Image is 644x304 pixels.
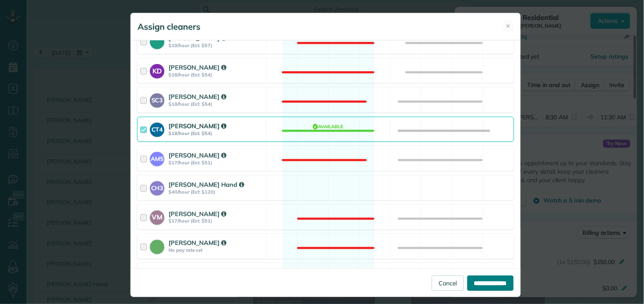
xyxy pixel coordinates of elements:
[169,160,264,166] strong: $17/hour (Est: $51)
[169,248,264,253] strong: No pay rate set
[169,72,264,78] strong: $18/hour (Est: $54)
[169,63,226,71] strong: [PERSON_NAME]
[150,64,164,76] strong: KD
[138,21,200,33] h5: Assign cleaners
[169,122,226,130] strong: [PERSON_NAME]
[169,210,226,218] strong: [PERSON_NAME]
[169,93,226,101] strong: [PERSON_NAME]
[506,22,511,30] span: ✕
[169,151,226,159] strong: [PERSON_NAME]
[169,218,264,224] strong: $17/hour (Est: $51)
[150,181,164,193] strong: CH3
[432,276,464,291] a: Cancel
[150,152,164,163] strong: AM5
[150,123,164,134] strong: CT4
[169,239,226,247] strong: [PERSON_NAME]
[169,189,264,195] strong: $40/hour (Est: $120)
[150,93,164,105] strong: SC3
[169,180,244,189] strong: [PERSON_NAME] Hand
[169,130,264,136] strong: $18/hour (Est: $54)
[169,42,264,48] strong: $19/hour (Est: $57)
[150,211,164,222] strong: VM
[169,101,264,107] strong: $18/hour (Est: $54)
